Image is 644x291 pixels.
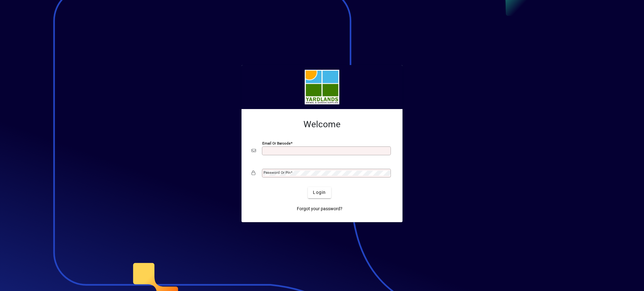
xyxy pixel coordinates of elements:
[308,187,331,198] button: Login
[297,206,342,212] span: Forgot your password?
[313,189,326,196] span: Login
[264,170,291,175] mat-label: Password or Pin
[252,119,392,130] h2: Welcome
[262,141,291,145] mat-label: Email or Barcode
[294,203,345,215] a: Forgot your password?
